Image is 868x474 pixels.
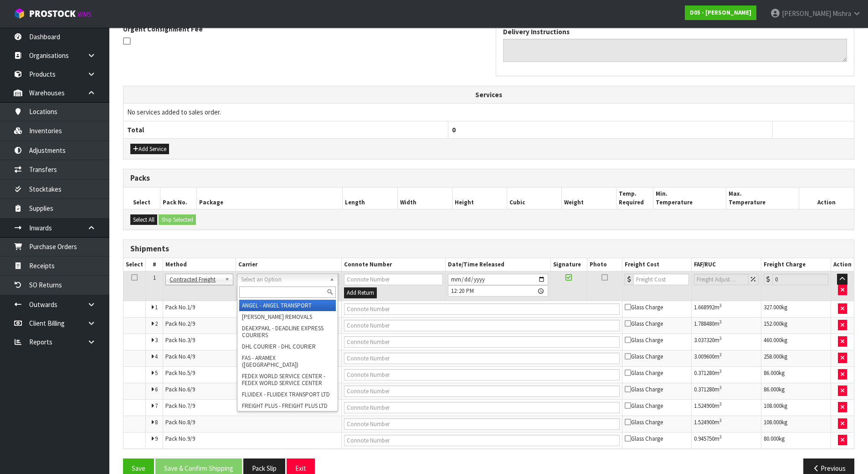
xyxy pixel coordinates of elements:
td: Pack No. [163,416,341,432]
input: Connote Number [344,353,620,364]
h3: Shipments [130,245,847,253]
span: 3.009600 [694,353,714,360]
td: m [692,432,761,448]
span: 108.000 [764,402,781,410]
li: FEDEX WORLD SERVICE CENTER - FEDEX WORLD SERVICE CENTER [239,370,336,389]
span: Contracted Freight [169,274,221,285]
span: Glass Charge [625,320,663,328]
input: Connote Number [344,369,620,380]
li: ANGEL - ANGEL TRANSPORT [239,300,336,311]
span: 2/9 [187,320,195,328]
label: Delivery Instructions [503,27,570,36]
th: Action [831,258,854,271]
li: DHL COURIER - DHL COURIER [239,341,336,352]
span: 80.000 [764,435,779,443]
th: Length [343,188,397,209]
button: Select All [130,214,157,225]
th: Action [799,188,854,209]
th: Freight Charge [761,258,831,271]
span: 1.524900 [694,418,714,426]
span: Glass Charge [625,435,663,443]
span: 4/9 [187,353,195,360]
li: DEAEXPAKL - DEADLINE EXPRESS COURIERS [239,323,336,341]
td: m [692,333,761,350]
input: Freight Charge [772,274,828,285]
span: 1/9 [187,303,195,311]
span: 1.668992 [694,303,714,311]
label: Urgent Consignment Fee [123,24,203,34]
th: Min. Temperature [653,188,726,209]
td: kg [761,432,831,448]
small: WMS [77,10,92,19]
sup: 3 [719,319,722,325]
span: 7 [155,402,158,410]
input: Connote Number [344,274,443,285]
td: m [692,317,761,333]
span: 1.788480 [694,320,714,328]
span: Mishra [832,9,851,18]
td: m [692,416,761,432]
span: 86.000 [764,369,779,377]
td: kg [761,350,831,366]
span: 460.000 [764,336,781,344]
td: Pack No. [163,432,341,448]
th: Select [123,258,146,271]
span: 3 [155,336,158,344]
span: Glass Charge [625,385,663,393]
span: 0.371280 [694,369,714,377]
th: Package [196,188,343,209]
td: m [692,383,761,399]
td: kg [761,301,831,317]
sup: 3 [719,401,722,407]
sup: 3 [719,302,722,308]
span: 2 [155,320,158,328]
span: 0.945750 [694,435,714,443]
span: 5/9 [187,369,195,377]
td: Pack No. [163,383,341,399]
span: Glass Charge [625,418,663,426]
th: Max. Temperature [726,188,799,209]
td: m [692,399,761,416]
button: Ship Selected [159,214,196,225]
span: 108.000 [764,418,781,426]
span: 86.000 [764,385,779,393]
th: # [146,258,163,271]
span: 8 [155,418,158,426]
input: Connote Number [344,320,620,331]
span: Glass Charge [625,353,663,360]
input: Connote Number [344,418,620,430]
td: Pack No. [163,317,341,333]
span: 6 [155,385,158,393]
img: cube-alt.png [14,8,25,19]
span: 258.000 [764,353,781,360]
span: 5 [155,369,158,377]
th: Services [123,86,854,104]
li: FREIGHT PLUS - FREIGHT PLUS LTD [239,400,336,411]
th: Width [397,188,452,209]
span: 0.371280 [694,385,714,393]
th: Cubic [507,188,562,209]
th: Connote Number [341,258,445,271]
input: Freight Adjustment [694,274,749,285]
input: Connote Number [344,435,620,446]
button: Add Return [344,287,377,298]
td: No services added to sales order. [123,104,854,121]
button: Add Service [130,144,169,155]
span: 7/9 [187,402,195,410]
td: m [692,350,761,366]
sup: 3 [719,368,722,374]
input: Freight Cost [633,274,689,285]
span: 1 [153,274,156,281]
li: [PERSON_NAME] REMOVALS [239,311,336,323]
input: Connote Number [344,402,620,413]
span: Select an Option [241,274,326,285]
th: Pack No. [160,188,196,209]
sup: 3 [719,352,722,358]
th: Temp. Required [616,188,653,209]
span: [PERSON_NAME] [782,9,831,18]
th: Signature [551,258,587,271]
sup: 3 [719,417,722,423]
th: Freight Cost [622,258,692,271]
td: m [692,366,761,383]
sup: 3 [719,434,722,440]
